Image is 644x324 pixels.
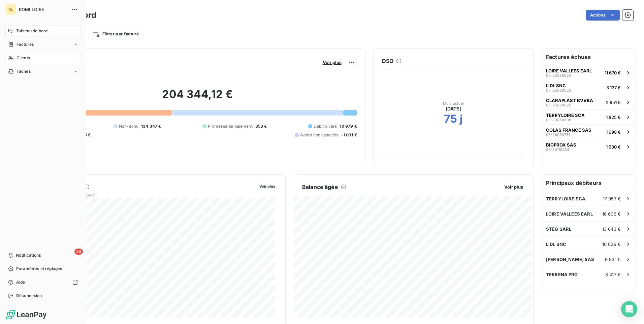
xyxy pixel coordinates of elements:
span: 1 825 € [606,115,621,120]
span: -1 031 € [341,132,357,138]
span: 17 957 € [603,196,621,201]
span: 16 606 € [602,211,621,217]
span: Chiffre d'affaires mensuel [38,191,255,198]
span: 3 137 € [606,85,621,90]
span: COLAS FRANCE SAS [546,127,591,133]
span: 03-24080751 [546,133,570,137]
button: TERRYLOIRE SCA03-230606081 825 € [542,109,636,124]
span: 10 979 € [340,123,357,129]
span: 11 670 € [605,70,621,75]
span: 9 931 € [605,257,621,262]
span: Avoirs non associés [300,132,339,138]
span: Voir plus [504,184,523,190]
span: Déconnexion [16,293,42,299]
span: 10 629 € [602,241,621,247]
span: STEG SARL [546,226,571,232]
button: BIOPROX SAS03-241104841 680 € [542,139,636,154]
span: 03-25080629 [546,103,571,107]
span: Non-échu [119,123,138,129]
span: 353 € [255,123,267,129]
span: LOIRE VALLEES EARL [546,68,592,73]
span: 03-25080623 [546,88,571,92]
span: 13 643 € [602,226,621,232]
div: RL [5,4,16,15]
button: Voir plus [502,184,525,190]
span: [PERSON_NAME] SAS [546,257,594,262]
a: Aide [5,277,80,288]
span: Mois actuel [443,101,464,105]
span: Tâches [17,68,31,74]
span: Paramètres et réglages [16,266,62,272]
h2: j [460,112,463,126]
span: CLARAPLAST BVVBA [546,98,593,103]
div: Open Intercom Messenger [621,301,637,317]
span: Voir plus [323,60,342,65]
span: 1 680 € [606,144,621,150]
button: LIDL SNC03-250806233 137 € [542,80,636,95]
h6: Principaux débiteurs [542,175,636,191]
span: 8 417 € [605,272,621,277]
button: Filtrer par facture [88,29,143,39]
span: 134 347 € [141,123,161,129]
button: Voir plus [321,59,344,65]
span: Notifications [16,252,41,258]
span: LOIRE VALLEES EARL [546,211,593,217]
button: CLARAPLAST BVVBA03-250806292 951 € [542,95,636,109]
h6: Balance âgée [302,183,338,191]
img: Logo LeanPay [5,309,47,320]
button: COLAS FRANCE SAS03-240807511 698 € [542,124,636,139]
span: Voir plus [259,184,275,189]
h6: Factures échues [542,49,636,65]
span: TERRYLOIRE SCA [546,112,585,118]
span: Aide [16,279,25,285]
span: LIDL SNC [546,241,566,247]
span: Factures [17,41,34,47]
h2: 204 344,12 € [38,88,357,108]
span: LIDL SNC [546,83,566,88]
span: TERRENA PRO [546,272,578,277]
span: [DATE] [446,105,461,112]
span: Promesse de paiement [208,123,253,129]
span: ROMI LOIRE [19,7,67,12]
span: 26 [74,249,83,255]
span: 03-24110484 [546,148,569,152]
h6: DSO [382,57,393,65]
span: Clients [17,55,30,61]
span: BIOPROX SAS [546,142,576,148]
span: 2 951 € [606,100,621,105]
span: Débit divers [314,123,337,129]
span: 03-23060608 [546,118,571,122]
h2: 75 [444,112,457,126]
span: Tableau de bord [16,28,47,34]
button: Actions [586,10,620,21]
span: 03-25080624 [546,73,571,77]
span: 1 698 € [606,129,621,135]
span: TERRYLOIRE SCA [546,196,585,201]
button: LOIRE VALLEES EARL03-2508062411 670 € [542,65,636,80]
button: Voir plus [257,183,277,189]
